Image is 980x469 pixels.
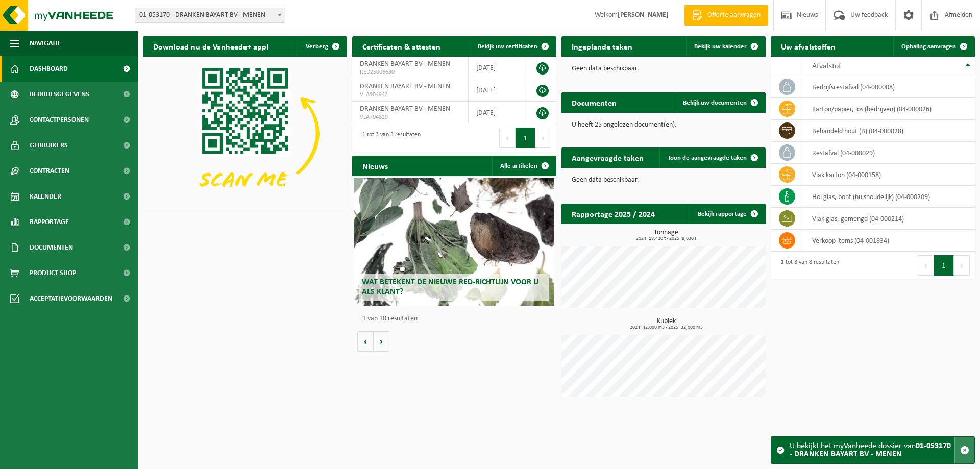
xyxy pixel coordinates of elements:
[567,318,766,330] h3: Kubiek
[690,204,765,224] a: Bekijk rapportage
[572,121,755,129] p: U heeft 25 ongelezen document(en).
[360,68,460,77] span: RED25006680
[298,36,346,57] button: Verberg
[30,56,68,82] span: Dashboard
[812,62,841,70] span: Afvalstof
[30,209,69,235] span: Rapportage
[790,437,954,463] div: U bekijkt het myVanheede dossier van
[567,229,766,241] h3: Tonnage
[492,156,555,176] a: Alle artikelen
[618,11,669,19] strong: [PERSON_NAME]
[804,230,975,252] td: verkoop items (04-001834)
[30,184,61,209] span: Kalender
[893,36,974,57] a: Ophaling aanvragen
[499,128,516,148] button: Previous
[354,178,554,306] a: Wat betekent de nieuwe RED-richtlijn voor u als klant?
[360,60,450,68] span: DRANKEN BAYART BV - MENEN
[790,442,951,458] strong: 01-053170 - DRANKEN BAYART BV - MENEN
[804,208,975,230] td: vlak glas, gemengd (04-000214)
[374,331,389,352] button: Volgende
[934,255,954,276] button: 1
[918,255,934,276] button: Previous
[469,57,523,79] td: [DATE]
[686,36,765,57] a: Bekijk uw kalender
[478,43,537,50] span: Bekijk uw certificaten
[30,260,76,286] span: Product Shop
[535,128,551,148] button: Next
[360,105,450,113] span: DRANKEN BAYART BV - MENEN
[561,92,627,112] h2: Documenten
[804,186,975,208] td: hol glas, bont (huishoudelijk) (04-000209)
[675,92,765,113] a: Bekijk uw documenten
[776,254,839,277] div: 1 tot 8 van 8 resultaten
[469,102,523,124] td: [DATE]
[30,107,89,133] span: Contactpersonen
[572,65,755,72] p: Geen data beschikbaar.
[659,147,765,168] a: Toon de aangevraagde taken
[804,120,975,142] td: behandeld hout (B) (04-000028)
[357,127,421,149] div: 1 tot 3 van 3 resultaten
[572,177,755,184] p: Geen data beschikbaar.
[30,235,73,260] span: Documenten
[360,83,450,90] span: DRANKEN BAYART BV - MENEN
[901,43,956,50] span: Ophaling aanvragen
[771,36,846,56] h2: Uw afvalstoffen
[804,164,975,186] td: vlak karton (04-000158)
[30,31,61,56] span: Navigatie
[567,236,766,241] span: 2024: 18,420 t - 2025: 8,630 t
[668,155,747,161] span: Toon de aangevraagde taken
[561,204,665,224] h2: Rapportage 2025 / 2024
[705,10,763,20] span: Offerte aanvragen
[804,98,975,120] td: karton/papier, los (bedrijven) (04-000026)
[143,36,279,56] h2: Download nu de Vanheede+ app!
[362,278,538,296] span: Wat betekent de nieuwe RED-richtlijn voor u als klant?
[357,331,374,352] button: Vorige
[561,36,643,56] h2: Ingeplande taken
[362,315,551,323] p: 1 van 10 resultaten
[360,91,460,99] span: VLA904943
[954,255,970,276] button: Next
[804,76,975,98] td: bedrijfsrestafval (04-000008)
[804,142,975,164] td: restafval (04-000029)
[30,133,68,158] span: Gebruikers
[684,5,768,26] a: Offerte aanvragen
[143,57,347,210] img: Download de VHEPlus App
[135,8,285,23] span: 01-053170 - DRANKEN BAYART BV - MENEN
[694,43,747,50] span: Bekijk uw kalender
[352,36,451,56] h2: Certificaten & attesten
[306,43,328,50] span: Verberg
[135,8,285,22] span: 01-053170 - DRANKEN BAYART BV - MENEN
[30,82,89,107] span: Bedrijfsgegevens
[683,100,747,106] span: Bekijk uw documenten
[470,36,555,57] a: Bekijk uw certificaten
[30,158,69,184] span: Contracten
[360,113,460,121] span: VLA704829
[561,147,654,167] h2: Aangevraagde taken
[516,128,535,148] button: 1
[352,156,398,176] h2: Nieuws
[567,325,766,330] span: 2024: 42,000 m3 - 2025: 32,000 m3
[469,79,523,102] td: [DATE]
[30,286,112,311] span: Acceptatievoorwaarden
